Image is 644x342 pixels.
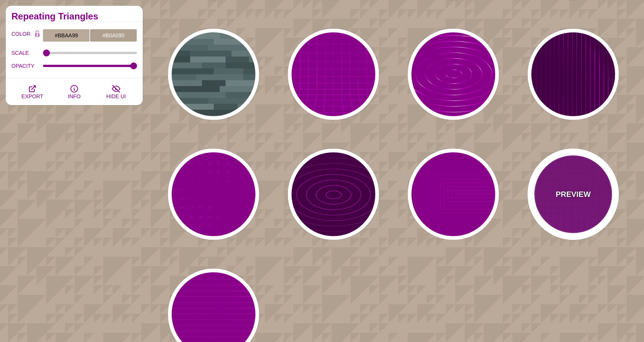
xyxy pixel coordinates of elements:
[11,29,32,42] label: COLOR
[11,61,43,71] label: OPACITY
[288,29,379,120] button: a line grid with a slope perspective
[21,93,43,99] span: EXPORT
[32,29,43,40] button: Color Lock
[408,149,499,240] button: rectangle outlines shining in a pattern
[106,93,126,99] span: HIDE UI
[53,78,95,105] button: INFO
[11,48,43,58] label: SCALE
[556,189,591,200] p: PREVIEW
[11,78,53,105] button: EXPORT
[288,149,379,240] button: line rings lighting up in a pattern
[528,149,619,240] button: PREVIEWsubtle grid lines with reflection shine
[528,29,619,120] button: vertical stripe reflection animation
[168,29,259,120] button: flooring design made of dark rectangles of various neutral shades
[11,13,137,19] h2: Repeating Triangles
[68,93,80,99] span: INFO
[95,78,137,105] button: HIDE UI
[408,29,499,120] button: rings reflecting like a CD shine animation
[168,149,259,240] button: Aiming perspective line motion grid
